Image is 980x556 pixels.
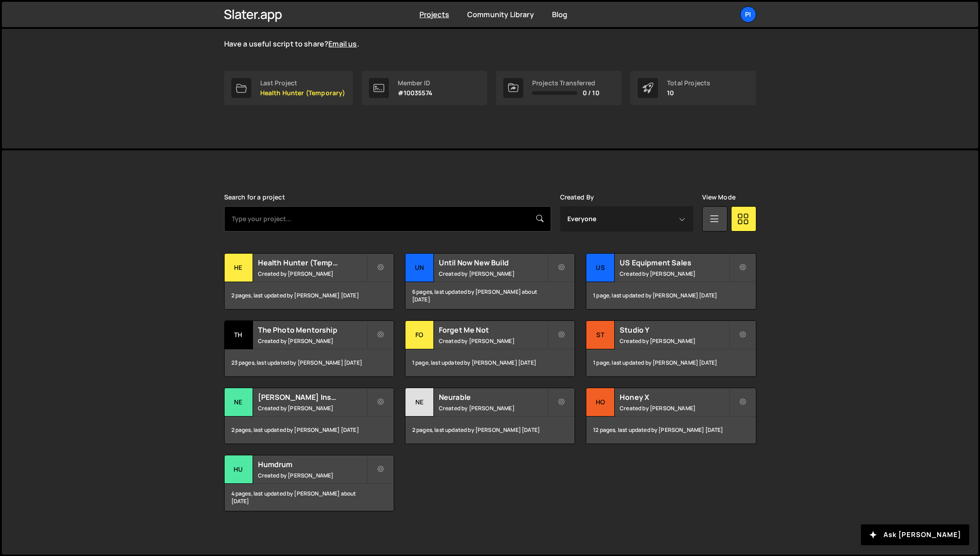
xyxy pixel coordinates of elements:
[258,270,367,278] small: Created by [PERSON_NAME]
[586,321,615,349] div: St
[224,320,394,377] a: Th The Photo Mentorship Created by [PERSON_NAME] 23 pages, last updated by [PERSON_NAME] [DATE]
[405,282,575,309] div: 6 pages, last updated by [PERSON_NAME] about [DATE]
[560,194,594,201] label: Created By
[405,253,575,310] a: Un Until Now New Build Created by [PERSON_NAME] 6 pages, last updated by [PERSON_NAME] about [DATE]
[586,388,756,444] a: Ho Honey X Created by [PERSON_NAME] 12 pages, last updated by [PERSON_NAME] [DATE]
[405,417,575,444] div: 2 pages, last updated by [PERSON_NAME] [DATE]
[439,325,548,335] h2: Forget Me Not
[405,254,434,282] div: Un
[405,320,575,377] a: Fo Forget Me Not Created by [PERSON_NAME] 1 page, last updated by [PERSON_NAME] [DATE]
[586,253,756,310] a: US US Equipment Sales Created by [PERSON_NAME] 1 page, last updated by [PERSON_NAME] [DATE]
[620,325,728,335] h2: Studio Y
[586,417,755,444] div: 12 pages, last updated by [PERSON_NAME] [DATE]
[398,89,432,97] p: #10035574
[224,388,394,444] a: Ne [PERSON_NAME] Insulation Created by [PERSON_NAME] 2 pages, last updated by [PERSON_NAME] [DATE]
[586,349,755,376] div: 1 page, last updated by [PERSON_NAME] [DATE]
[405,388,434,417] div: Ne
[620,337,728,345] small: Created by [PERSON_NAME]
[224,253,394,310] a: He Health Hunter (Temporary) Created by [PERSON_NAME] 2 pages, last updated by [PERSON_NAME] [DATE]
[258,325,367,335] h2: The Photo Mentorship
[620,404,728,412] small: Created by [PERSON_NAME]
[225,321,253,349] div: Th
[419,9,449,19] a: Projects
[225,349,394,376] div: 23 pages, last updated by [PERSON_NAME] [DATE]
[328,39,357,49] a: Email us
[258,392,367,402] h2: [PERSON_NAME] Insulation
[439,258,548,268] h2: Until Now New Build
[225,417,394,444] div: 2 pages, last updated by [PERSON_NAME] [DATE]
[586,320,756,377] a: St Studio Y Created by [PERSON_NAME] 1 page, last updated by [PERSON_NAME] [DATE]
[586,388,615,417] div: Ho
[260,89,345,97] p: Health Hunter (Temporary)
[224,71,353,105] a: Last Project Health Hunter (Temporary)
[586,282,755,309] div: 1 page, last updated by [PERSON_NAME] [DATE]
[225,388,253,417] div: Ne
[258,404,367,412] small: Created by [PERSON_NAME]
[224,455,394,511] a: Hu Humdrum Created by [PERSON_NAME] 4 pages, last updated by [PERSON_NAME] about [DATE]
[532,79,599,87] div: Projects Transferred
[667,89,710,97] p: 10
[258,337,367,345] small: Created by [PERSON_NAME]
[439,270,548,278] small: Created by [PERSON_NAME]
[405,321,434,349] div: Fo
[258,472,367,479] small: Created by [PERSON_NAME]
[620,392,728,402] h2: Honey X
[258,258,367,268] h2: Health Hunter (Temporary)
[225,282,394,309] div: 2 pages, last updated by [PERSON_NAME] [DATE]
[405,349,575,376] div: 1 page, last updated by [PERSON_NAME] [DATE]
[552,9,568,19] a: Blog
[861,524,969,545] button: Ask [PERSON_NAME]
[225,455,253,484] div: Hu
[439,337,548,345] small: Created by [PERSON_NAME]
[224,206,551,232] input: Type your project...
[439,392,548,402] h2: Neurable
[467,9,534,19] a: Community Library
[439,404,548,412] small: Created by [PERSON_NAME]
[224,194,285,201] label: Search for a project
[667,79,710,87] div: Total Projects
[405,388,575,444] a: Ne Neurable Created by [PERSON_NAME] 2 pages, last updated by [PERSON_NAME] [DATE]
[260,79,345,87] div: Last Project
[258,459,367,469] h2: Humdrum
[225,254,253,282] div: He
[740,6,756,23] a: Pi
[620,258,728,268] h2: US Equipment Sales
[398,79,432,87] div: Member ID
[620,270,728,278] small: Created by [PERSON_NAME]
[583,89,599,97] span: 0 / 10
[225,484,394,511] div: 4 pages, last updated by [PERSON_NAME] about [DATE]
[586,254,615,282] div: US
[702,194,736,201] label: View Mode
